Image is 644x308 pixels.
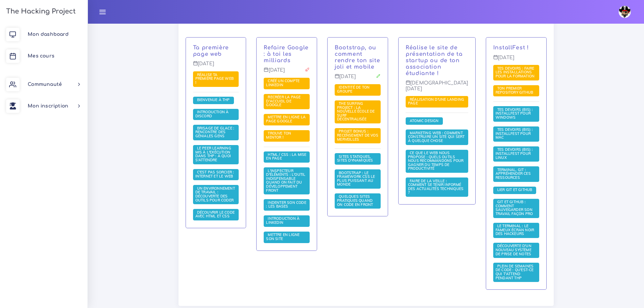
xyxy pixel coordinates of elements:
[195,186,236,203] a: Un environnement de travail : découverte des outils pour coder
[337,101,375,121] span: The Surfing Project : la nouvelle école de surf décentralisée
[406,45,463,76] a: Réalise le site de présentation de ta startup ou de ton association étudiante !
[619,6,631,18] img: avatar
[493,55,539,66] p: [DATE]
[264,45,309,64] a: Refaire Google : à toi les milliards
[496,127,533,140] span: Tes devoirs (bis) : Installfest pour MAC
[496,168,531,180] a: Terminal, Git : appréhender ces ressources
[266,168,305,193] a: L'inspecteur d'éléments : l'outil indispensable quand on fait du développement front
[496,108,533,120] a: Tes devoirs (bis) : Installfest pour Windows
[335,74,381,85] p: [DATE]
[195,98,232,102] a: Bienvenue à THP
[408,97,464,106] span: Réalisation d'une landing page
[408,150,464,171] span: Ce que le web nous propose : quels outils nous recommandons pour gagner du temps de productivité
[266,216,300,225] a: Introduction à LinkedIn
[266,152,306,161] a: HTML / CSS : la mise en page
[496,188,534,192] a: Lier Git et Github
[266,131,291,140] span: Trouve ton mentor !
[28,82,62,87] span: Communauté
[195,146,231,163] a: Le Peer learning mis à l'exécution dans THP : à quoi s'attendre
[496,66,536,78] span: Tes devoirs : faire les installations pour la formation
[195,72,234,85] a: Réalise ta première page web !
[496,244,533,256] a: Découverte d'un nouveau système de prise de notes
[195,186,236,203] span: Un environnement de travail : découverte des outils pour coder
[496,147,533,160] a: Tes devoirs (bis) : Installfest pour Linux
[195,126,235,139] a: Brisage de glace : rencontre des géniales gens
[335,45,380,70] a: Bootstrap, ou comment rendre ton site joli et mobile
[493,45,529,51] a: InstallFest !
[266,200,306,209] a: Indenter son code : les bases
[496,86,535,95] span: Ton premier repository GitHub
[408,151,464,171] a: Ce que le web nous propose : quels outils nous recommandons pour gagner du temps de productivité
[195,170,235,179] a: C'est pas sorcier : internet et le web
[408,179,463,195] a: Faire de la veille : comment se tenir informé des actualités techniques ?
[496,200,535,216] a: Git et GitHub : comment sauvegarder son travail façon pro
[337,85,369,94] span: Identité de ton groupe
[337,85,369,94] a: Identité de ton groupe
[266,95,301,107] span: Recréer la page d'accueil de Google
[195,97,232,102] span: Bienvenue à THP
[337,129,378,142] a: PROJET BONUS : recensement de vos merveilles
[496,243,533,256] span: Découverte d'un nouveau système de prise de notes
[28,103,68,109] span: Mon inscription
[266,78,300,87] span: Créé un compte LinkedIn
[266,115,306,124] a: Mettre en ligne la page Google
[266,131,291,140] a: Trouve ton mentor !
[496,223,534,236] span: Le terminal : le fameux écran noir des hackeurs
[266,79,300,88] a: Créé un compte LinkedIn
[408,131,465,143] span: Marketing web : comment construire un site qui sert à quelque chose
[195,210,235,219] a: Découvrir le code avec HTML et CSS
[496,107,533,120] span: Tes devoirs (bis) : Installfest pour Windows
[496,147,533,160] span: Tes devoirs (bis) : Installfest pour Linux
[264,67,310,78] p: [DATE]
[28,53,54,58] span: Mes cours
[496,66,536,79] a: Tes devoirs : faire les installations pour la formation
[496,224,534,236] a: Le terminal : le fameux écran noir des hackeurs
[28,32,69,37] span: Mon dashboard
[266,232,300,241] span: Mettre en ligne son site
[266,233,300,241] a: Mettre en ligne son site
[193,61,239,72] p: [DATE]
[408,118,440,123] a: Atomic Design
[195,146,231,162] span: Le Peer learning mis à l'exécution dans THP : à quoi s'attendre
[266,200,306,209] span: Indenter son code : les bases
[195,110,229,118] span: Introduction à Discord
[337,129,378,141] span: PROJET BONUS : recensement de vos merveilles
[337,194,375,207] a: Quelques sites pratiques quand on code en front
[337,170,375,187] a: Bootstrap : le framework CSS le plus puissant au monde
[193,45,229,57] a: Ta première page web
[496,167,531,180] span: Terminal, Git : appréhender ces ressources
[337,155,375,163] a: Sites statiques, sites dynamiques
[337,154,375,163] span: Sites statiques, sites dynamiques
[496,264,534,281] a: Plein de semaines de code : qu'est-ce qui t'attend pendant THP
[337,101,375,122] a: The Surfing Project : la nouvelle école de surf décentralisée
[266,216,300,225] span: Introduction à LinkedIn
[4,8,76,15] h3: The Hacking Project
[408,97,464,106] a: Réalisation d'une landing page
[337,194,375,207] span: Quelques sites pratiques quand on code en front
[195,110,229,119] a: Introduction à Discord
[406,80,468,97] p: [DEMOGRAPHIC_DATA][DATE]
[195,170,235,179] span: C'est pas sorcier : internet et le web
[195,210,235,219] span: Découvrir le code avec HTML et CSS
[266,115,306,123] span: Mettre en ligne la page Google
[496,86,535,95] a: Ton premier repository GitHub
[266,95,301,108] a: Recréer la page d'accueil de Google
[408,131,465,143] a: Marketing web : comment construire un site qui sert à quelque chose
[496,187,534,192] span: Lier Git et Github
[496,127,533,140] a: Tes devoirs (bis) : Installfest pour MAC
